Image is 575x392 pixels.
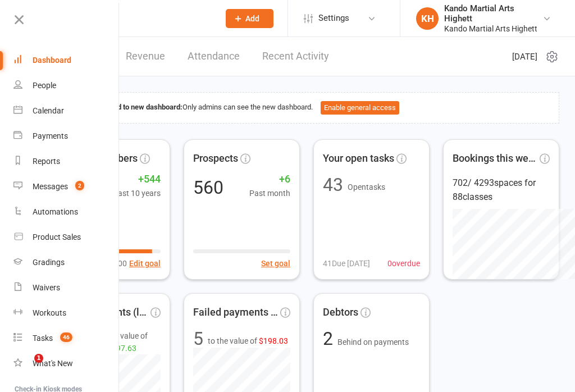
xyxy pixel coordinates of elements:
button: Set goal [261,257,290,270]
span: +6 [249,171,290,188]
div: KH [416,7,439,30]
span: 1 [34,354,43,363]
span: 0 overdue [387,257,420,270]
div: Messages [33,182,68,191]
span: to the value of [208,335,288,347]
div: 560 [193,179,223,197]
iframe: Intercom live chat [11,354,38,381]
a: Payments [13,124,120,149]
div: Payments [33,131,68,140]
div: 702 / 4293 spaces for 88 classes [453,176,550,204]
span: Failed payments (last 30d) [193,304,278,321]
button: Edit goal [129,257,161,270]
div: People [33,81,56,90]
a: Automations [13,199,120,225]
div: Kando Martial Arts Highett [444,3,542,24]
a: Revenue [126,37,165,76]
span: to the value of [98,330,161,355]
a: Recent Activity [262,37,329,76]
div: Gradings [33,258,65,267]
span: Behind on payments [337,338,409,347]
div: Product Sales [33,233,81,241]
a: Calendar [13,98,120,124]
span: [DATE] [512,50,537,63]
button: Enable general access [321,101,399,115]
div: Kando Martial Arts Highett [444,24,542,34]
a: Dashboard [13,48,120,73]
div: 5 [193,330,203,348]
a: Product Sales [13,225,120,250]
div: Automations [33,207,78,216]
div: Workouts [33,308,66,317]
div: 43 [323,176,343,194]
div: Dashboard [33,56,71,65]
span: 41 Due [DATE] [323,257,370,270]
a: Attendance [188,37,240,76]
a: What's New [13,351,120,376]
span: +544 [113,171,161,188]
span: 2 [323,328,337,349]
span: Bookings this week [453,151,537,167]
span: 46 [60,332,72,342]
button: Add [226,9,273,28]
a: Workouts [13,300,120,326]
strong: Access restricted to new dashboard: [63,103,182,111]
a: Reports [13,149,120,174]
span: Add [245,14,259,23]
a: People [13,73,120,98]
span: 2 [75,181,84,190]
span: Last 10 years [113,187,161,199]
div: What's New [33,359,73,368]
div: Waivers [33,283,60,292]
div: Only admins can see the new dashboard. [63,101,550,115]
a: Waivers [13,275,120,300]
div: Reports [33,157,60,166]
span: Your open tasks [323,151,394,167]
a: Messages 2 [13,174,120,199]
input: Search... [66,11,211,26]
a: Gradings [13,250,120,275]
span: Settings [318,6,349,31]
span: Prospects [193,151,238,167]
span: $198.03 [259,336,288,345]
span: Open tasks [348,183,385,192]
span: Debtors [323,304,358,321]
div: Calendar [33,106,64,115]
a: Tasks 46 [13,326,120,351]
span: Past month [249,187,290,199]
div: Tasks [33,334,53,343]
